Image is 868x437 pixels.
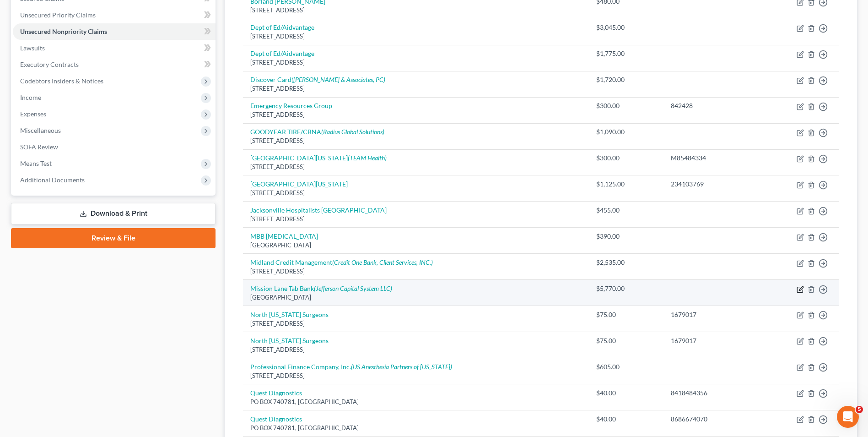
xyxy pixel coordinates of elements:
div: PO BOX 740781, [GEOGRAPHIC_DATA] [250,424,581,432]
div: $75.00 [596,310,656,319]
div: $2,535.00 [596,258,656,267]
div: [STREET_ADDRESS] [250,345,581,354]
span: Means Test [20,159,52,167]
div: M85484334 [671,153,753,163]
div: $455.00 [596,206,656,215]
div: [STREET_ADDRESS] [250,58,581,67]
a: MBB [MEDICAL_DATA] [250,232,318,240]
div: $390.00 [596,232,656,241]
span: Unsecured Priority Claims [20,11,96,19]
div: [STREET_ADDRESS] [250,163,581,171]
a: Review & File [11,228,216,248]
div: [STREET_ADDRESS] [250,137,581,145]
div: $3,045.00 [596,23,656,32]
div: [STREET_ADDRESS] [250,84,581,93]
span: SOFA Review [20,143,58,151]
span: Codebtors Insiders & Notices [20,77,103,85]
div: [STREET_ADDRESS] [250,215,581,224]
div: 8418484356 [671,388,753,398]
span: Expenses [20,110,46,118]
i: (Credit One Bank, Client Services, INC.) [332,258,433,266]
span: Lawsuits [20,44,45,52]
iframe: Intercom live chat [837,406,859,428]
a: North [US_STATE] Surgeons [250,337,329,344]
i: (Radius Global Solutions) [321,128,384,136]
div: $40.00 [596,415,656,424]
div: $1,720.00 [596,75,656,84]
div: 842428 [671,101,753,110]
div: $1,090.00 [596,127,656,137]
div: 234103769 [671,180,753,189]
div: [STREET_ADDRESS] [250,189,581,197]
div: [STREET_ADDRESS] [250,110,581,119]
a: Download & Print [11,203,216,224]
a: [GEOGRAPHIC_DATA][US_STATE] [250,180,348,188]
div: [GEOGRAPHIC_DATA] [250,293,581,302]
div: $605.00 [596,362,656,371]
a: Dept of Ed/Aidvantage [250,23,314,31]
a: Quest Diagnostics [250,415,302,423]
a: Emergency Resources Group [250,102,332,109]
a: SOFA Review [13,139,216,155]
a: Midland Credit Management(Credit One Bank, Client Services, INC.) [250,258,433,266]
div: [STREET_ADDRESS] [250,267,581,276]
a: Unsecured Nonpriority Claims [13,23,216,40]
a: Dept of Ed/Aidvantage [250,49,314,57]
span: 5 [856,406,863,413]
div: 1679017 [671,336,753,345]
i: ([PERSON_NAME] & Associates, PC) [291,76,385,83]
div: 1679017 [671,310,753,319]
a: Lawsuits [13,40,216,56]
a: Quest Diagnostics [250,389,302,397]
div: $40.00 [596,388,656,398]
i: (TEAM Health) [348,154,387,162]
div: [STREET_ADDRESS] [250,371,581,380]
div: $75.00 [596,336,656,345]
div: [GEOGRAPHIC_DATA] [250,241,581,250]
div: [STREET_ADDRESS] [250,6,581,15]
a: Executory Contracts [13,56,216,73]
a: GOODYEAR TIRE/CBNA(Radius Global Solutions) [250,128,384,136]
i: (Jefferson Capital System LLC) [314,284,392,292]
span: Executory Contracts [20,60,79,68]
span: Miscellaneous [20,126,61,134]
div: $1,125.00 [596,180,656,189]
div: $300.00 [596,153,656,163]
span: Income [20,93,41,101]
div: [STREET_ADDRESS] [250,32,581,41]
i: (US Anesthesia Partners of [US_STATE]) [351,363,452,371]
span: Unsecured Nonpriority Claims [20,27,107,35]
span: Additional Documents [20,176,85,184]
div: $5,770.00 [596,284,656,293]
div: [STREET_ADDRESS] [250,319,581,328]
a: [GEOGRAPHIC_DATA][US_STATE](TEAM Health) [250,154,387,162]
div: 8686674070 [671,415,753,424]
a: Unsecured Priority Claims [13,7,216,23]
a: Professional Finance Company, Inc.(US Anesthesia Partners of [US_STATE]) [250,363,452,371]
div: PO BOX 740781, [GEOGRAPHIC_DATA] [250,398,581,406]
a: Mission Lane Tab Bank(Jefferson Capital System LLC) [250,284,392,292]
div: $1,775.00 [596,49,656,58]
div: $300.00 [596,101,656,110]
a: North [US_STATE] Surgeons [250,311,329,318]
a: Jacksonville Hospitalists [GEOGRAPHIC_DATA] [250,206,387,214]
a: Discover Card([PERSON_NAME] & Associates, PC) [250,76,385,83]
